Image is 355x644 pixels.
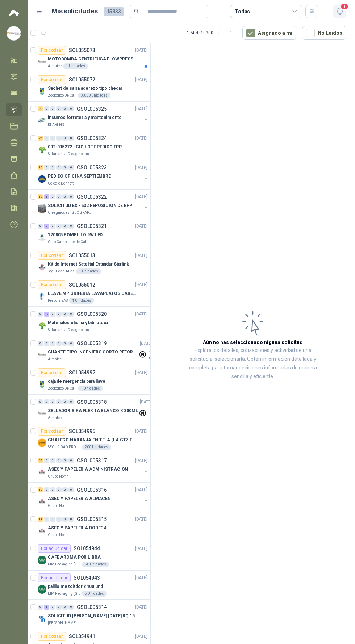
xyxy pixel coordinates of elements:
div: 0 [56,136,62,141]
p: [DATE] [135,311,147,318]
p: GSOL005325 [77,106,107,111]
p: [DATE] [135,223,147,230]
p: MM Packaging [GEOGRAPHIC_DATA] [48,562,80,567]
p: SOL054997 [69,370,95,375]
div: 0 [56,487,62,492]
p: [DATE] [135,457,147,464]
div: 0 [68,605,74,610]
p: GSOL005322 [77,194,107,199]
p: SOL055073 [69,48,95,53]
a: 0 1 0 0 0 0 GSOL005314[DATE] Company LogoSOLICITUD [PERSON_NAME] [DATE] RQ 15250[PERSON_NAME] [38,603,149,626]
div: 13 [44,312,49,317]
p: Grupo North [48,503,68,509]
p: ASEO Y PAPELERIA BODEGA [48,525,107,531]
p: GSOL005321 [77,224,107,229]
div: 0 [68,487,74,492]
div: 10 [38,165,43,170]
div: 0 [68,399,74,404]
p: [DATE] [140,340,152,347]
p: [DATE] [135,76,147,83]
div: 1 - 50 de 10300 [187,27,237,39]
h3: Aún no has seleccionado niguna solicitud [203,338,303,346]
img: Company Logo [38,526,46,535]
p: SOL054941 [69,634,95,639]
div: 0 [50,605,55,610]
div: 0 [50,341,55,346]
div: 0 [56,399,62,404]
div: 0 [50,312,55,317]
p: GSOL005316 [77,487,107,492]
div: Por cotizar [38,251,66,260]
p: [DATE] [135,106,147,113]
img: Company Logo [38,614,46,623]
div: Por cotizar [38,368,66,377]
div: 5 Unidades [82,591,107,597]
p: [DATE] [135,164,147,171]
p: PEDIDO OFICINA SEPTIEMBRE [48,173,111,180]
p: Sachet de salsa aderezo tipo chedar [48,85,122,92]
div: 0 [56,458,62,463]
p: Materiales oficina y biblioteca [48,319,108,326]
p: caja de mergencia para llave [48,378,105,385]
p: [DATE] [135,545,147,552]
div: Todas [235,8,250,16]
p: ASEO Y PAPELERIA ALMACEN [48,495,111,502]
p: CHALECO NARANJA EN TELA (LA CTZ ELEGIDA DEBE ENVIAR MUESTRA) [48,437,138,444]
p: LLAVE MP GRIFERIA LAVAPLATOS CABEZA EXTRAIBLE [48,290,138,297]
p: [DATE] [135,633,147,640]
p: Zoologico De Cali [48,93,76,98]
p: GSOL005319 [77,341,107,346]
img: Company Logo [38,409,46,418]
div: 0 [68,194,74,199]
p: [DATE] [135,516,147,523]
img: Company Logo [38,556,46,564]
div: 0 [56,517,62,522]
div: 1 Unidades [78,386,103,391]
img: Company Logo [38,468,46,476]
p: 170805 BOMBILLO 9W LED [48,232,103,238]
p: Almatec [48,356,62,362]
div: 0 [56,194,62,199]
div: 0 [44,458,49,463]
div: 0 [38,224,43,229]
p: [DATE] [135,252,147,259]
div: 0 [62,487,68,492]
p: Grupo North [48,532,68,538]
div: 0 [68,106,74,111]
div: 0 [44,487,49,492]
div: 0 [68,224,74,229]
a: Por cotizarSOL055072[DATE] Company LogoSachet de salsa aderezo tipo chedarZoologico De Cali3.000 ... [28,72,150,102]
div: 0 [68,165,74,170]
img: Logo peakr [8,9,19,17]
div: 0 [56,165,62,170]
div: 0 [38,312,43,317]
p: Kit de Internet Satelital Estándar Starlink [48,261,129,268]
p: Explora los detalles, cotizaciones y actividad de una solicitud al seleccionarla. Obtén informaci... [187,346,319,381]
div: 0 [62,312,68,317]
div: 1 [44,605,49,610]
p: Perugia SAS [48,298,68,304]
img: Company Logo [38,175,46,183]
p: GSOL005315 [77,517,107,522]
p: GSOL005324 [77,136,107,141]
div: 0 [62,399,68,404]
img: Company Logo [38,263,46,271]
p: Almatec [48,415,62,421]
p: CAFE AROMA POR LIBRA [48,554,101,561]
img: Company Logo [38,87,46,96]
div: 0 [44,341,49,346]
div: Por cotizar [38,280,66,289]
p: [PERSON_NAME] [48,620,77,626]
div: 1 [44,194,49,199]
a: Por adjudicarSOL054944[DATE] Company LogoCAFE AROMA POR LIBRAMM Packaging [GEOGRAPHIC_DATA]50 Uni... [28,541,150,571]
p: SOL054995 [69,429,95,434]
div: 1 Unidades [69,298,94,304]
img: Company Logo [38,321,46,330]
p: MOTOBOMBA CENTRIFUGA FLOWPRESS 1.5HP-220 [48,56,138,63]
img: Company Logo [38,233,46,242]
p: Salamanca Oleaginosas SAS [48,151,93,157]
div: Por cotizar [38,632,66,641]
div: 0 [68,341,74,346]
span: 15833 [104,7,124,16]
p: [DATE] [135,281,147,288]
